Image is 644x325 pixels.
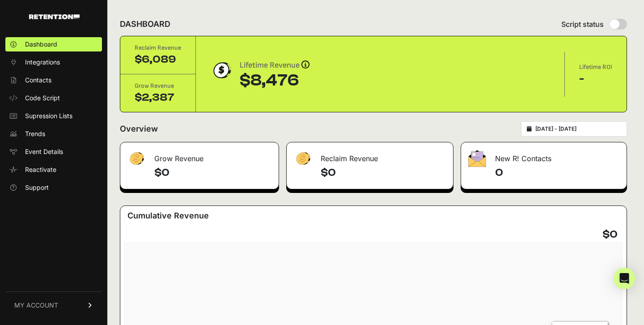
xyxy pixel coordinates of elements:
a: Contacts [5,73,102,87]
h4: 0 [495,166,619,180]
a: Reactivate [5,162,102,177]
a: Dashboard [5,37,102,51]
div: - [579,72,612,86]
div: Lifetime ROI [579,63,612,72]
h2: Overview [120,123,158,135]
a: Support [5,180,102,195]
span: Dashboard [25,40,57,49]
h2: DASHBOARD [120,18,170,30]
div: Grow Revenue [135,81,181,90]
span: Support [25,183,49,192]
div: Lifetime Revenue [240,59,309,72]
h4: $0 [602,227,618,242]
div: $8,476 [240,72,309,90]
img: fa-dollar-13500eef13a19c4ab2b9ed9ad552e47b0d9fc28b02b83b90ba0e00f96d6372e9.png [294,150,312,167]
span: Trends [25,129,45,138]
div: $6,089 [135,52,181,67]
img: fa-envelope-19ae18322b30453b285274b1b8af3d052b27d846a4fbe8435d1a52b978f639a2.png [468,150,486,167]
div: Reclaim Revenue [287,142,453,169]
a: MY ACCOUNT [5,291,102,319]
h4: $0 [154,166,271,180]
span: MY ACCOUNT [14,301,58,310]
span: Contacts [25,76,51,85]
img: fa-dollar-13500eef13a19c4ab2b9ed9ad552e47b0d9fc28b02b83b90ba0e00f96d6372e9.png [127,150,145,167]
div: $2,387 [135,90,181,105]
span: Event Details [25,147,63,156]
a: Supression Lists [5,109,102,123]
h3: Cumulative Revenue [127,210,209,222]
a: Trends [5,127,102,141]
a: Event Details [5,145,102,159]
a: Code Script [5,91,102,105]
img: Retention.com [29,14,80,19]
span: Supression Lists [25,111,72,120]
img: dollar-coin-05c43ed7efb7bc0c12610022525b4bbbb207c7efeef5aecc26f025e68dcafac9.png [210,59,233,81]
div: New R! Contacts [461,142,627,169]
div: Open Intercom Messenger [614,268,635,289]
span: Integrations [25,58,60,67]
div: Grow Revenue [120,142,279,169]
div: Reclaim Revenue [135,43,181,52]
h4: $0 [321,166,446,180]
span: Reactivate [25,165,56,174]
a: Integrations [5,55,102,69]
span: Script status [561,19,604,30]
span: Code Script [25,94,60,103]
